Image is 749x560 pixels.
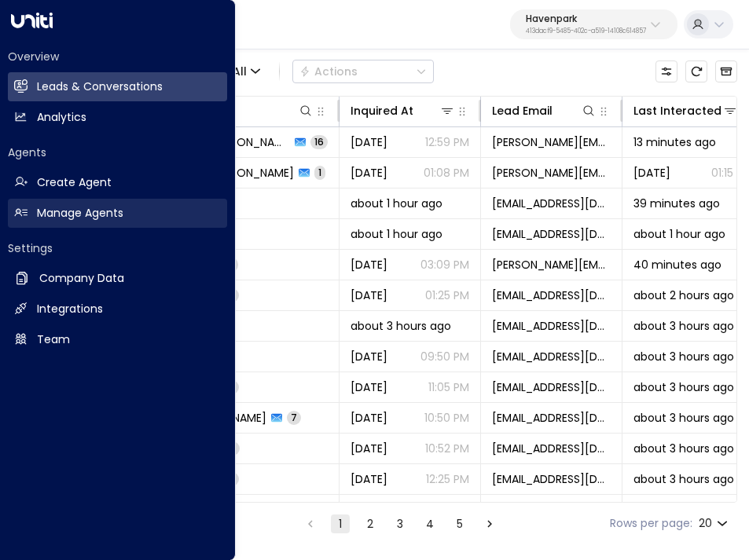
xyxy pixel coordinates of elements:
[633,101,738,120] div: Last Interacted
[351,471,387,487] span: Sep 11, 2025
[351,101,455,120] div: Inquired At
[492,165,611,181] span: carrie.ms.hanrahan@gmail.com
[492,502,611,518] span: octglinpena@gmail.com
[655,60,677,82] button: Customize
[715,60,737,82] button: Archived Leads
[351,379,387,395] span: Sep 08, 2025
[492,226,611,242] span: 34632309766@nonmarketing.com
[633,134,716,150] span: 13 minutes ago
[8,145,227,160] h2: Agents
[425,287,469,303] p: 01:25 PM
[351,410,387,426] span: Sep 08, 2025
[610,515,692,532] label: Rows per page:
[492,318,611,334] span: harrismyria@gmail.com
[8,325,227,354] a: Team
[37,174,112,191] h2: Create Agent
[292,60,434,83] div: Button group with a nested menu
[39,270,124,287] h2: Company Data
[699,512,731,535] div: 20
[37,301,103,317] h2: Integrations
[8,72,227,101] a: Leads & Conversations
[425,134,469,150] p: 12:59 PM
[37,79,163,95] h2: Leads & Conversations
[300,514,500,533] nav: pagination navigation
[492,287,611,303] span: sharese_cole@yahoo.com
[633,318,734,334] span: about 3 hours ago
[292,60,434,83] button: Actions
[420,349,469,364] p: 09:50 PM
[428,379,469,395] p: 11:05 PM
[331,514,350,533] button: page 1
[492,410,611,426] span: vizorahp69@icloud.com
[8,240,227,256] h2: Settings
[633,502,734,518] span: about 3 hours ago
[526,28,646,35] p: 413dacf9-5485-402c-a519-14108c614857
[633,441,734,456] span: about 3 hours ago
[299,64,358,79] div: Actions
[8,168,227,197] a: Create Agent
[492,257,611,273] span: taylor.buckner245@gmail.com
[492,379,611,395] span: billingsleanathan@gmail.com
[351,257,387,273] span: Yesterday
[420,257,469,273] p: 03:09 PM
[8,103,227,132] a: Analytics
[426,471,469,487] p: 12:25 PM
[480,514,499,533] button: Go to next page
[351,287,387,303] span: Sep 09, 2025
[428,502,469,518] p: 10:13 PM
[492,471,611,487] span: rmh7672@gmail.com
[633,226,725,242] span: about 1 hour ago
[633,101,721,120] div: Last Interacted
[351,349,387,364] span: Yesterday
[492,134,611,150] span: carrie.ms.hanrahan@gmail.com
[420,514,439,533] button: Go to page 4
[425,441,469,456] p: 10:52 PM
[424,410,469,426] p: 10:50 PM
[37,331,70,348] h2: Team
[633,379,734,395] span: about 3 hours ago
[37,205,123,221] h2: Manage Agents
[633,410,734,426] span: about 3 hours ago
[526,14,646,24] p: Havenpark
[685,60,707,82] span: Refresh
[492,101,553,120] div: Lead Email
[233,65,247,78] span: All
[633,471,734,487] span: about 3 hours ago
[351,441,387,456] span: Sep 12, 2025
[8,49,227,64] h2: Overview
[310,135,328,148] span: 16
[8,295,227,324] a: Integrations
[351,165,387,181] span: Sep 10, 2025
[492,349,611,364] span: harrismyria@gmail.com
[361,514,380,533] button: Go to page 2
[633,196,720,211] span: 39 minutes ago
[351,226,442,242] span: about 1 hour ago
[351,502,387,518] span: Sep 09, 2025
[633,165,670,181] span: Sep 10, 2025
[37,109,86,126] h2: Analytics
[510,9,677,39] button: Havenpark413dacf9-5485-402c-a519-14108c614857
[351,101,413,120] div: Inquired At
[8,199,227,228] a: Manage Agents
[424,165,469,181] p: 01:08 PM
[351,196,442,211] span: about 1 hour ago
[633,287,734,303] span: about 2 hours ago
[351,318,451,334] span: about 3 hours ago
[492,441,611,456] span: 34373017648@nonmarketing.com
[492,196,611,211] span: 34632309766@nonmarketing.com
[633,257,721,273] span: 40 minutes ago
[314,166,325,179] span: 1
[633,349,734,364] span: about 3 hours ago
[492,101,597,120] div: Lead Email
[287,411,301,424] span: 7
[450,514,469,533] button: Go to page 5
[391,514,409,533] button: Go to page 3
[351,134,387,150] span: Sep 10, 2025
[8,264,227,293] a: Company Data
